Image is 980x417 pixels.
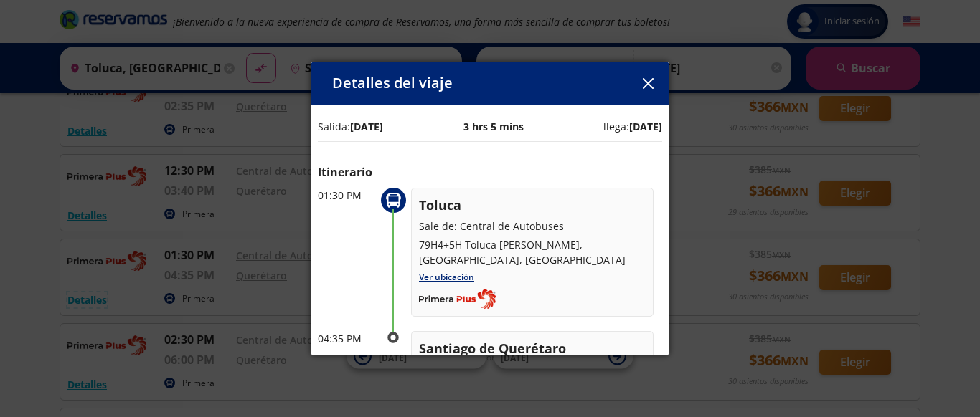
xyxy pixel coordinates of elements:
p: 01:30 PM [318,188,375,203]
p: Sale de: Central de Autobuses [419,219,646,234]
p: llega: [603,119,662,134]
p: 3 hrs 5 mins [463,119,524,134]
p: 79H4+5H Toluca [PERSON_NAME], [GEOGRAPHIC_DATA], [GEOGRAPHIC_DATA] [419,237,646,267]
p: Detalles del viaje [332,72,453,94]
p: 04:35 PM [318,331,375,346]
p: Toluca [419,196,646,215]
a: Ver ubicación [419,271,474,283]
b: [DATE] [350,120,383,133]
img: Completo_color__1_.png [419,289,496,309]
b: [DATE] [629,120,662,133]
p: Salida: [318,119,383,134]
p: Itinerario [318,163,662,181]
p: Santiago de Querétaro [419,339,646,358]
